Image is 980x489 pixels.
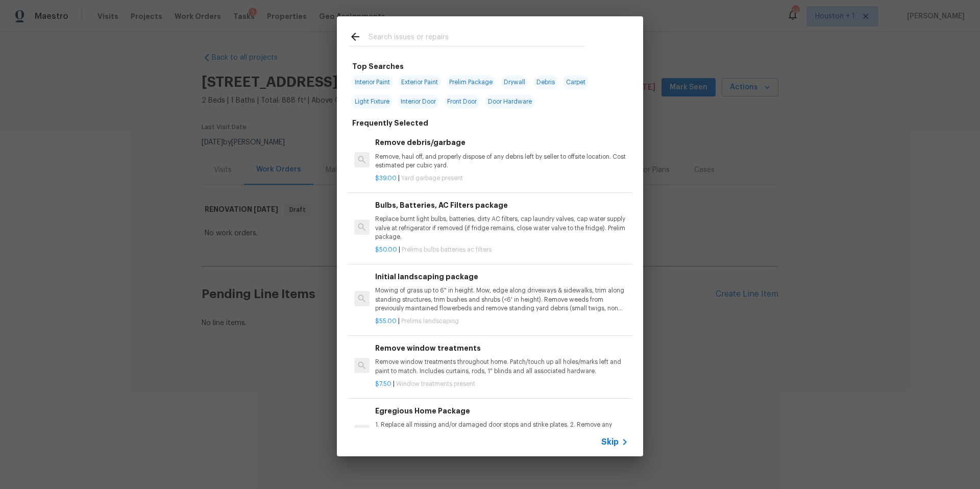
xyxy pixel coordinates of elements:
p: | [375,317,628,326]
span: $55.00 [375,318,397,324]
span: Door Hardware [485,94,535,109]
span: Interior Door [398,94,439,109]
span: Skip [601,437,619,447]
h6: Remove debris/garbage [375,137,628,148]
span: Debris [533,75,558,89]
span: Prelim Package [446,75,496,89]
span: Window treatments present [396,381,475,387]
span: Front Door [444,94,480,109]
span: Prelims landscaping [401,318,459,324]
span: Light Fixture [352,94,393,109]
span: Drywall [501,75,528,89]
span: $50.00 [375,247,397,253]
p: | [375,380,628,388]
span: Exterior Paint [398,75,441,89]
p: Mowing of grass up to 6" in height. Mow, edge along driveways & sidewalks, trim along standing st... [375,286,628,312]
p: Remove, haul off, and properly dispose of any debris left by seller to offsite location. Cost est... [375,153,628,170]
span: Carpet [563,75,589,89]
p: | [375,174,628,183]
h6: Egregious Home Package [375,405,628,417]
span: $7.50 [375,381,391,387]
h6: Top Searches [352,61,404,72]
h6: Initial landscaping package [375,271,628,282]
span: Prelims bulbs batteries ac filters [402,247,492,253]
span: Yard garbage present [401,175,463,181]
h6: Frequently Selected [352,117,428,129]
span: Interior Paint [352,75,393,89]
span: $39.00 [375,175,397,181]
p: Replace burnt light bulbs, batteries, dirty AC filters, cap laundry valves, cap water supply valv... [375,215,628,241]
input: Search issues or repairs [369,31,585,46]
p: Remove window treatments throughout home. Patch/touch up all holes/marks left and paint to match.... [375,358,628,375]
h6: Remove window treatments [375,343,628,354]
h6: Bulbs, Batteries, AC Filters package [375,200,628,211]
p: 1. Replace all missing and/or damaged door stops and strike plates. 2. Remove any broken or damag... [375,421,628,447]
p: | [375,246,628,254]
